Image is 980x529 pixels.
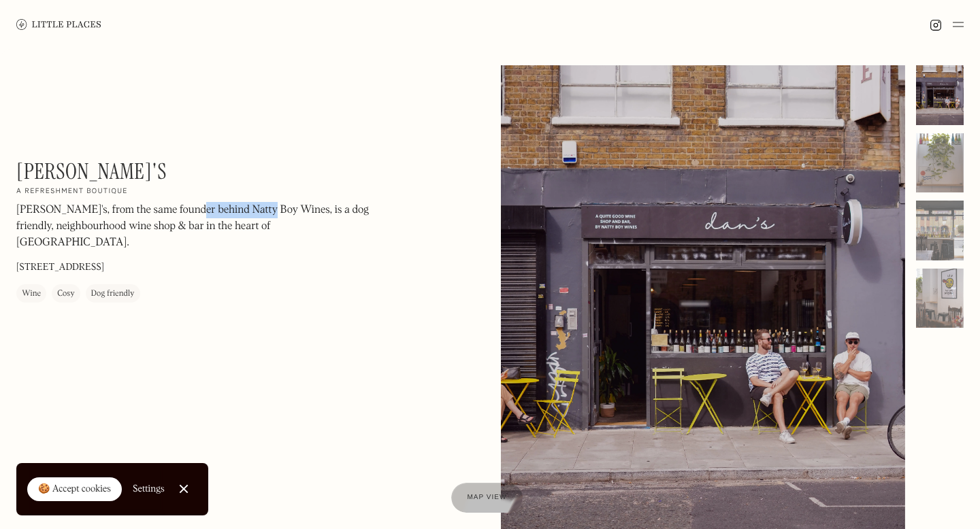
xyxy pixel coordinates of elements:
[468,494,507,501] span: Map view
[16,158,167,184] h1: [PERSON_NAME]'s
[183,489,184,490] div: Close Cookie Popup
[16,261,104,275] p: [STREET_ADDRESS]
[133,474,165,505] a: Settings
[22,288,41,301] div: Wine
[170,475,197,502] a: Close Cookie Popup
[133,484,165,494] div: Settings
[38,483,111,496] div: 🍪 Accept cookies
[91,288,135,301] div: Dog friendly
[57,288,74,301] div: Cosy
[27,477,122,502] a: 🍪 Accept cookies
[451,483,523,513] a: Map view
[16,203,384,252] p: [PERSON_NAME]'s, from the same founder behind Natty Boy Wines, is a dog friendly, neighbourhood w...
[16,188,128,197] h2: A refreshment boutique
